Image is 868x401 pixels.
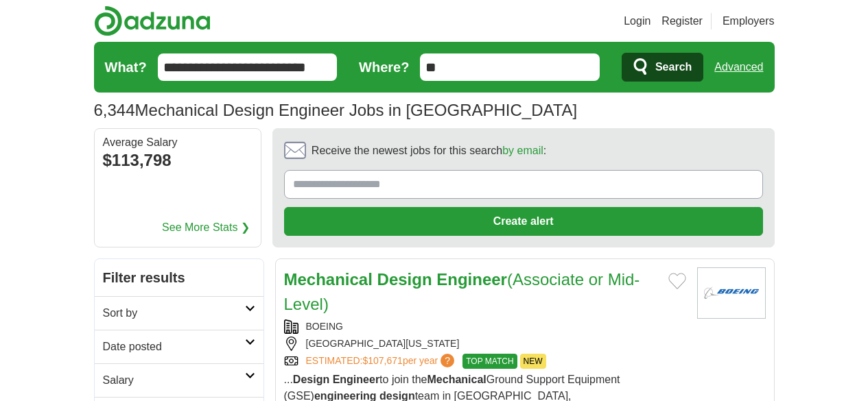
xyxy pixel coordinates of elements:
h1: Mechanical Design Engineer Jobs in [GEOGRAPHIC_DATA] [94,101,578,119]
a: Advanced [714,53,763,81]
a: Employers [723,13,775,29]
a: ESTIMATED:$107,671per year? [306,354,458,369]
span: Receive the newest jobs for this search : [312,143,546,159]
div: $113,798 [103,148,253,173]
a: Salary [95,363,263,397]
span: NEW [520,354,546,369]
span: 6,344 [94,98,135,123]
h2: Filter results [95,259,263,296]
strong: Engineer [333,374,379,385]
label: Where? [359,57,409,77]
strong: Engineer [436,270,507,289]
div: [GEOGRAPHIC_DATA][US_STATE] [284,337,686,351]
span: Search [655,53,692,81]
button: Search [622,53,703,82]
a: Login [624,13,650,29]
span: $107,671 [362,355,402,366]
a: Register [661,13,703,29]
label: What? [105,57,147,77]
strong: Design [377,270,432,289]
strong: Mechanical [427,374,486,385]
h2: Salary [103,372,245,389]
a: by email [502,145,543,156]
a: Date posted [95,330,263,363]
h2: Date posted [103,339,245,355]
strong: Mechanical [284,270,373,289]
button: Add to favorite jobs [668,273,686,289]
img: Adzuna logo [94,5,211,36]
span: ? [441,354,454,367]
a: Mechanical Design Engineer(Associate or Mid-Level) [284,270,640,313]
img: BOEING logo [697,267,766,319]
strong: Design [293,374,329,385]
span: TOP MATCH [462,354,517,369]
div: Average Salary [103,137,253,148]
a: Sort by [95,296,263,330]
h2: Sort by [103,305,245,321]
a: See More Stats ❯ [162,219,250,236]
a: BOEING [306,321,343,332]
button: Create alert [284,207,763,236]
